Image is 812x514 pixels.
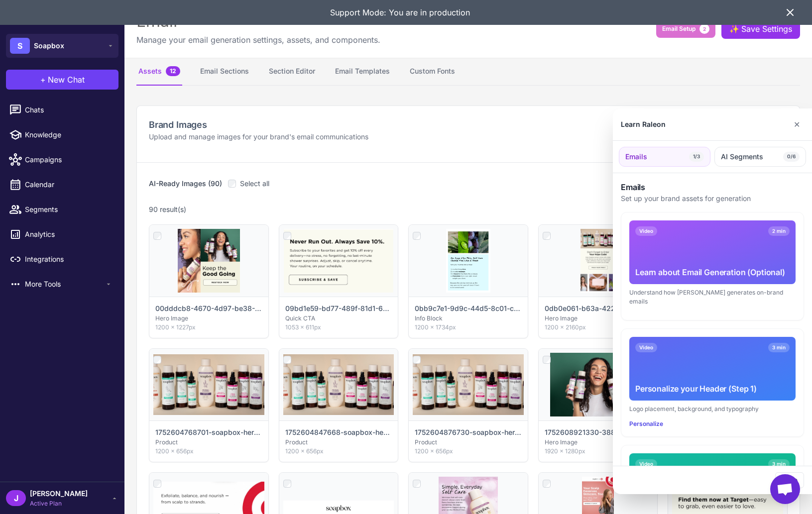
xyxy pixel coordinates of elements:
button: Emails1/3 [619,147,710,167]
button: AI Segments0/6 [714,147,806,167]
h3: Emails [621,181,804,193]
span: 3 min [768,459,790,469]
button: Close [775,472,804,488]
button: Close [790,114,804,134]
span: 2 min [768,226,790,236]
p: Set up your brand assets for generation [621,193,804,204]
div: Logo placement, background, and typography [629,405,796,413]
div: Understand how [PERSON_NAME] generates on-brand emails [629,288,796,306]
span: Video [635,459,657,469]
span: Video [635,226,657,236]
span: Emails [625,151,647,162]
div: Learn about Email Generation (Optional) [635,266,790,278]
span: 1/3 [689,152,704,162]
button: Personalize [629,419,663,428]
span: Video [635,343,657,352]
span: 0/6 [783,152,800,162]
div: Personalize your Header (Step 1) [635,383,790,395]
a: Open chat [770,474,800,504]
span: 3 min [768,343,790,352]
div: Learn Raleon [621,119,666,130]
span: AI Segments [721,151,763,162]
